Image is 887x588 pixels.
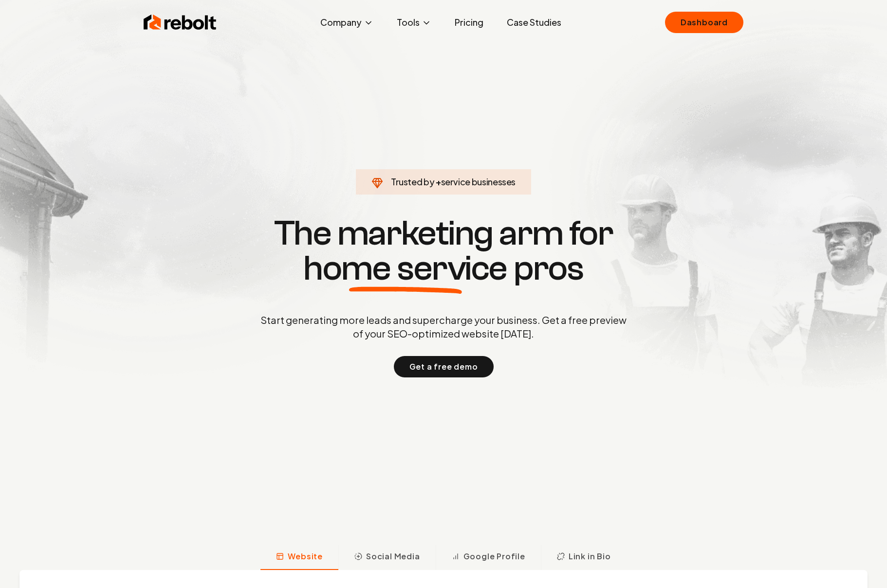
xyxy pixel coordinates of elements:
a: Pricing [447,13,491,32]
a: Case Studies [499,13,569,32]
a: Dashboard [665,12,743,33]
button: Company [313,13,381,32]
button: Website [260,545,338,570]
span: Social Media [366,551,420,562]
p: Start generating more leads and supercharge your business. Get a free preview of your SEO-optimiz... [259,313,628,340]
img: Rebolt Logo [144,13,217,32]
button: Link in Bio [541,545,627,570]
button: Get a free demo [394,356,494,377]
span: Link in Bio [569,551,611,562]
span: Trusted by [391,176,434,187]
h1: The marketing arm for pros [210,216,677,286]
span: home service [303,251,507,286]
button: Google Profile [436,545,541,570]
span: + [436,176,441,187]
span: Website [288,551,323,562]
span: Google Profile [463,551,525,562]
button: Tools [389,13,439,32]
button: Social Media [338,545,436,570]
span: service businesses [441,176,516,187]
